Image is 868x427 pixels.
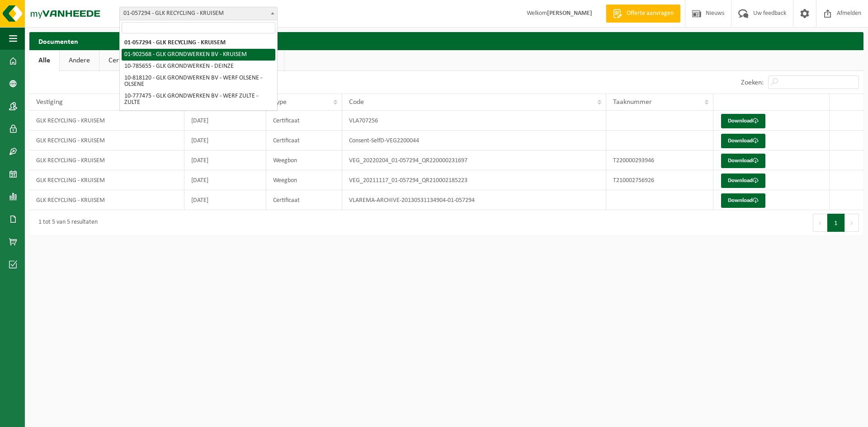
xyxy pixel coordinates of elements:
[29,150,184,170] td: GLK RECYCLING - KRUISEM
[60,50,99,71] a: Andere
[721,174,765,188] a: Download
[122,90,275,108] li: 10-777475 - GLK GRONDWERKEN BV - WERF ZULTE - ZULTE
[34,215,98,231] div: 1 tot 5 van 5 resultaten
[606,150,713,170] td: T220000293946
[184,131,266,150] td: [DATE]
[827,214,845,232] button: 1
[624,9,676,18] span: Offerte aanvragen
[342,190,606,210] td: VLAREMA-ARCHIVE-20130531134904-01-057294
[29,50,59,71] a: Alle
[29,131,184,150] td: GLK RECYCLING - KRUISEM
[721,154,765,168] a: Download
[342,131,606,150] td: Consent-SelfD-VEG2200044
[266,131,342,150] td: Certificaat
[122,61,275,72] li: 10-785655 - GLK GRONDWERKEN - DEINZE
[122,49,275,61] li: 01-902568 - GLK GRONDWERKEN BV - KRUISEM
[342,111,606,131] td: VLA707256
[721,193,765,208] a: Download
[342,150,606,170] td: VEG_20220204_01-057294_QR220000231697
[813,214,827,232] button: Previous
[29,170,184,190] td: GLK RECYCLING - KRUISEM
[721,134,765,148] a: Download
[184,170,266,190] td: [DATE]
[29,190,184,210] td: GLK RECYCLING - KRUISEM
[122,72,275,90] li: 10-818120 - GLK GRONDWERKEN BV - WERF OLSENE - OLSENE
[266,170,342,190] td: Weegbon
[266,111,342,131] td: Certificaat
[29,32,863,50] h2: Documenten
[184,190,266,210] td: [DATE]
[184,111,266,131] td: [DATE]
[349,99,364,106] span: Code
[606,170,713,190] td: T210002756926
[606,5,680,23] a: Offerte aanvragen
[613,99,652,106] span: Taaknummer
[36,99,63,106] span: Vestiging
[266,190,342,210] td: Certificaat
[845,214,859,232] button: Next
[99,50,148,71] a: Certificaat
[29,111,184,131] td: GLK RECYCLING - KRUISEM
[266,150,342,170] td: Weegbon
[184,150,266,170] td: [DATE]
[120,7,277,20] span: 01-057294 - GLK RECYCLING - KRUISEM
[721,114,765,128] a: Download
[342,170,606,190] td: VEG_20211117_01-057294_QR210002185223
[122,37,275,49] li: 01-057294 - GLK RECYCLING - KRUISEM
[547,10,592,17] strong: [PERSON_NAME]
[119,7,278,20] span: 01-057294 - GLK RECYCLING - KRUISEM
[273,99,287,106] span: Type
[741,79,764,86] label: Zoeken:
